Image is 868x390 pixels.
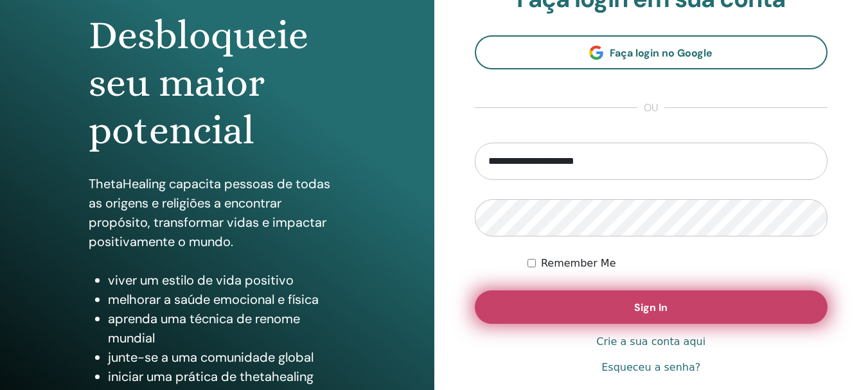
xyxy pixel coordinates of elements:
div: Keep me authenticated indefinitely or until I manually logout [527,256,828,271]
li: aprenda uma técnica de renome mundial [108,309,346,348]
a: Crie a sua conta aqui [596,334,705,350]
span: ou [637,100,664,116]
li: iniciar uma prática de thetahealing [108,367,346,386]
li: melhorar a saúde emocional e física [108,290,346,309]
li: junte-se a uma comunidade global [108,348,346,367]
button: Sign In [475,290,828,324]
label: Remember Me [541,256,616,271]
h1: Desbloqueie seu maior potencial [89,12,346,155]
a: Esqueceu a senha? [601,360,700,375]
span: Faça login no Google [610,46,713,60]
li: viver um estilo de vida positivo [108,270,346,290]
p: ThetaHealing capacita pessoas de todas as origens e religiões a encontrar propósito, transformar ... [89,174,346,251]
span: Sign In [634,301,668,314]
a: Faça login no Google [475,35,828,69]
